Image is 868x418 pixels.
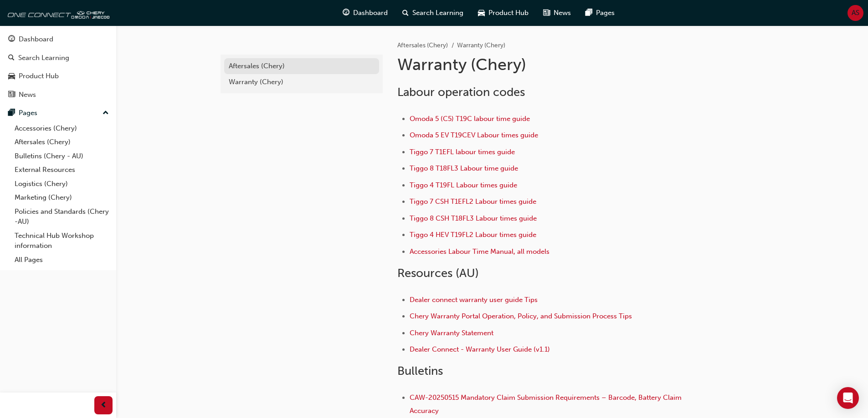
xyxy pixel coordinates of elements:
[410,115,530,123] a: Omoda 5 (C5) T19C labour time guide
[343,7,349,19] span: guage-icon
[18,53,69,63] div: Search Learning
[397,266,479,280] span: Resources (AU)
[4,86,113,103] a: News
[410,345,550,353] a: Dealer Connect - Warranty User Guide (v1.1)
[229,61,375,71] div: Aftersales (Chery)
[837,387,859,409] div: Open Intercom Messenger
[11,177,113,191] a: Logistics (Chery)
[4,68,113,85] a: Product Hub
[19,108,37,118] div: Pages
[335,4,395,22] a: guage-iconDashboard
[397,55,696,75] h1: Warranty (Chery)
[100,400,107,411] span: prev-icon
[410,148,515,156] a: Tiggo 7 T1EFL labour times guide
[11,253,113,267] a: All Pages
[11,163,113,177] a: External Resources
[4,105,113,121] button: Pages
[410,393,683,415] a: CAW-20250515 Mandatory Claim Submission Requirements – Barcode, Battery Claim Accuracy
[471,4,536,22] a: car-iconProduct Hub
[19,34,53,45] div: Dashboard
[852,8,859,18] span: AS
[478,7,485,19] span: car-icon
[8,54,15,62] span: search-icon
[19,90,36,100] div: News
[8,72,15,81] span: car-icon
[847,5,863,21] button: AS
[543,7,550,19] span: news-icon
[410,214,537,222] a: Tiggo 8 CSH T18FL3 Labour times guide
[4,50,113,66] a: Search Learning
[11,121,113,136] a: Accessories (Chery)
[397,85,525,99] span: Labour operation codes
[8,91,15,99] span: news-icon
[224,74,379,90] a: Warranty (Chery)
[8,109,15,117] span: pages-icon
[5,4,109,22] img: oneconnect
[11,149,113,163] a: Bulletins (Chery - AU)
[410,247,550,256] a: Accessories Labour Time Manual, all models
[397,41,448,49] a: Aftersales (Chery)
[410,181,517,189] a: Tiggo 4 T19FL Labour times guide
[4,31,113,48] a: Dashboard
[402,7,409,19] span: search-icon
[19,71,59,81] div: Product Hub
[488,8,529,18] span: Product Hub
[11,191,113,205] a: Marketing (Chery)
[410,296,538,304] a: Dealer connect warranty user guide Tips
[4,29,113,105] button: DashboardSearch LearningProduct HubNews
[410,312,632,320] a: Chery Warranty Portal Operation, Policy, and Submission Process Tips
[224,58,379,74] a: Aftersales (Chery)
[578,4,622,22] a: pages-iconPages
[410,231,536,239] a: Tiggo 4 HEV T19FL2 Labour times guide
[229,77,375,87] div: Warranty (Chery)
[410,131,538,139] a: Omoda 5 EV T19CEV Labour times guide
[11,135,113,149] a: Aftersales (Chery)
[596,8,615,18] span: Pages
[353,8,388,18] span: Dashboard
[410,329,493,337] a: Chery Warranty Statement
[8,35,15,44] span: guage-icon
[586,7,592,19] span: pages-icon
[536,4,578,22] a: news-iconNews
[410,164,518,172] a: Tiggo 8 T18FL3 Labour time guide
[457,40,505,51] li: Warranty (Chery)
[11,205,113,229] a: Policies and Standards (Chery -AU)
[103,107,109,119] span: up-icon
[395,4,471,22] a: search-iconSearch Learning
[11,229,113,253] a: Technical Hub Workshop information
[397,364,443,378] span: Bulletins
[410,197,536,206] a: Tiggo 7 CSH T1EFL2 Labour times guide
[412,8,463,18] span: Search Learning
[554,8,571,18] span: News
